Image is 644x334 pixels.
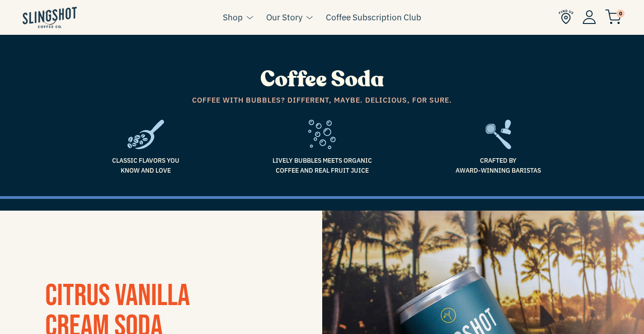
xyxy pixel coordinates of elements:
[127,120,164,149] img: frame1-1635784469953.svg
[616,9,625,18] span: 0
[326,10,421,24] a: Coffee Subscription Club
[605,12,621,23] a: 0
[223,10,243,24] a: Shop
[260,65,384,94] span: Coffee Soda
[241,155,404,176] span: Lively bubbles meets organic coffee and real fruit juice
[605,9,621,24] img: cart
[65,94,580,106] span: Coffee with bubbles? Different, maybe. Delicious, for sure.
[417,155,580,176] span: Crafted by Award-Winning Baristas
[583,10,596,24] img: Account
[308,120,336,149] img: fizz-1636557709766.svg
[65,155,227,176] span: Classic flavors you know and love
[266,10,302,24] a: Our Story
[559,9,573,24] img: Find Us
[485,120,511,149] img: frame2-1635783918803.svg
